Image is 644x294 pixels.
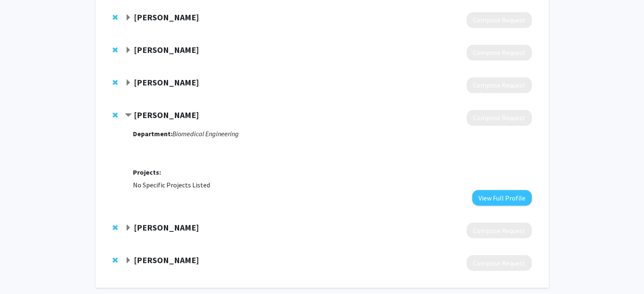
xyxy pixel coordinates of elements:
[6,256,36,288] iframe: Chat
[134,44,199,55] strong: [PERSON_NAME]
[467,12,532,28] button: Compose Request to Abhijit Patwardhan
[133,181,210,189] span: No Specific Projects Listed
[467,255,532,271] button: Compose Request to David Pienkowski
[113,14,118,21] span: Remove Abhijit Patwardhan from bookmarks
[113,112,118,118] span: Remove Caigang Zhu from bookmarks
[125,80,132,86] span: Expand Guoqiang Yu Bookmark
[125,47,132,54] span: Expand Guigen Zhang Bookmark
[467,77,532,93] button: Compose Request to Guoqiang Yu
[125,225,132,231] span: Expand Sridhar Sunderam Bookmark
[134,110,199,120] strong: [PERSON_NAME]
[467,110,532,126] button: Compose Request to Caigang Zhu
[113,224,118,231] span: Remove Sridhar Sunderam from bookmarks
[113,79,118,86] span: Remove Guoqiang Yu from bookmarks
[134,12,199,22] strong: [PERSON_NAME]
[134,255,199,265] strong: [PERSON_NAME]
[113,257,118,264] span: Remove David Pienkowski from bookmarks
[133,168,161,176] strong: Projects:
[113,47,118,53] span: Remove Guigen Zhang from bookmarks
[472,190,532,206] button: View Full Profile
[467,45,532,60] button: Compose Request to Guigen Zhang
[133,129,172,138] strong: Department:
[125,112,132,119] span: Contract Caigang Zhu Bookmark
[125,257,132,264] span: Expand David Pienkowski Bookmark
[467,223,532,238] button: Compose Request to Sridhar Sunderam
[125,14,132,21] span: Expand Abhijit Patwardhan Bookmark
[134,77,199,88] strong: [PERSON_NAME]
[134,222,199,233] strong: [PERSON_NAME]
[172,129,239,138] i: Biomedical Engineering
